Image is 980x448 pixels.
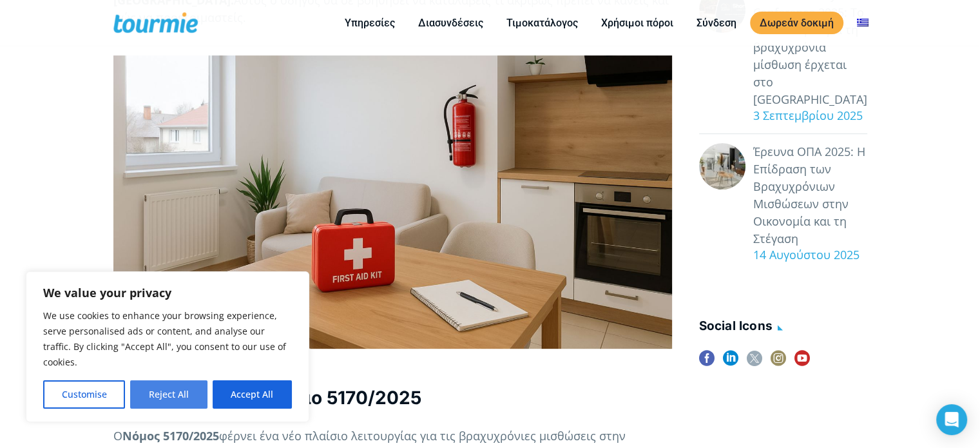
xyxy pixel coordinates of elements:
a: Χρήσιμοι πόροι [591,15,683,31]
a: Δωρεάν δοκιμή [750,12,843,34]
a: Τιμοκατάλογος [497,15,588,31]
a: Σύνδεση [687,15,746,31]
a: Υπηρεσίες [335,15,405,31]
button: Customise [43,380,125,409]
h4: social icons [699,317,867,338]
p: We use cookies to enhance your browsing experience, serve personalised ads or content, and analys... [43,308,292,370]
a: Διασυνδέσεις [408,15,493,31]
a: linkedin [723,351,738,375]
button: Accept All [213,380,292,409]
div: 14 Αυγούστου 2025 [745,246,867,264]
a: instagram [771,351,786,375]
a: Έρευνα ΟΠΑ 2025: Η Επίδραση των Βραχυχρόνιων Μισθώσεων στην Οικονομία και τη Στέγαση [753,143,867,248]
strong: Νόμος 5170/2025 [122,428,219,443]
div: Open Intercom Messenger [936,404,967,435]
a: facebook [699,351,715,375]
a: youtube [794,351,810,375]
h3: Τι αλλάζει με τον Νόμο 5170/2025 [113,385,672,411]
button: Reject All [130,380,207,409]
p: We value your privacy [43,285,292,300]
div: 3 Σεπτεμβρίου 2025 [745,107,867,124]
a: twitter [747,351,762,375]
